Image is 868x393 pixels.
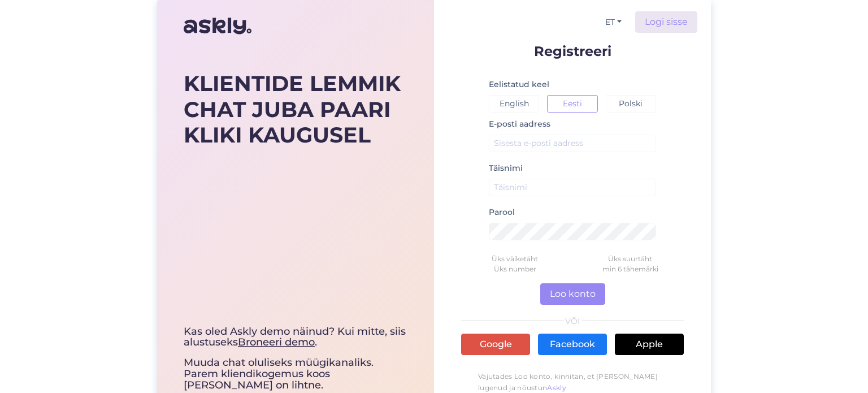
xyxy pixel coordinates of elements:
button: Loo konto [540,283,605,305]
button: English [489,95,539,113]
img: Askly [184,12,251,40]
div: Üks väiketäht [457,254,572,264]
label: Parool [489,206,515,218]
a: Broneeri demo [238,336,315,348]
button: Eesti [547,95,597,113]
div: Kas oled Askly demo näinud? Kui mitte, siis alustuseks . [184,326,407,349]
label: E-posti aadress [489,118,550,130]
label: Täisnimi [489,162,523,174]
a: Facebook [538,334,607,355]
p: Registreeri [461,44,684,58]
button: Polski [606,95,656,113]
a: Apple [615,334,684,355]
input: Täisnimi [489,179,656,196]
a: Google [461,334,530,355]
a: Logi sisse [635,11,697,33]
div: min 6 tähemärki [572,264,688,274]
div: Muuda chat oluliseks müügikanaliks. Parem kliendikogemus koos [PERSON_NAME] on lihtne. [184,326,407,391]
label: Eelistatud keel [489,79,549,90]
input: Sisesta e-posti aadress [489,135,656,152]
div: Üks suurtäht [572,254,688,264]
div: KLIENTIDE LEMMIK CHAT JUBA PAARI KLIKI KAUGUSEL [184,71,407,148]
span: VÕI [563,317,582,325]
button: ET [601,14,626,31]
div: Üks number [457,264,572,274]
